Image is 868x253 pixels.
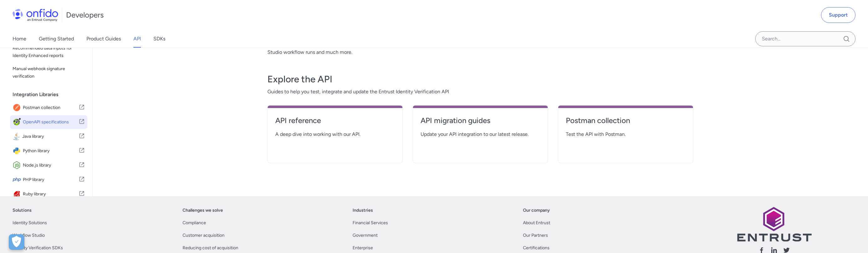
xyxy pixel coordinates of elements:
[10,63,87,83] a: Manual webhook signature verification
[13,118,23,126] img: IconOpenAPI specifications
[10,115,87,129] a: IconOpenAPI specificationsOpenAPI specifications
[821,7,855,23] a: Support
[10,173,87,187] a: IconPHP libraryPHP library
[353,244,373,252] a: Enterprise
[10,42,87,62] a: Recommended data inputs for Identity Enhanced reports
[353,207,373,214] a: Industries
[13,30,26,48] a: Home
[9,234,24,250] button: Open Preferences
[86,30,121,48] a: Product Guides
[275,116,395,131] a: API reference
[133,30,141,48] a: API
[13,88,90,101] div: Integration Libraries
[183,232,225,239] a: Customer acquisition
[66,10,104,20] h1: Developers
[23,118,79,126] span: OpenAPI specifications
[566,116,685,131] a: Postman collection
[183,207,223,214] a: Challenges we solve
[13,9,58,21] img: Onfido Logo
[23,190,79,199] span: Ruby library
[13,232,45,239] a: Workflow Studio
[267,41,693,56] p: Based on REST principles and using HTTP requests and responses, the Entrust Identity Verification...
[421,116,540,131] a: API migration guides
[23,147,79,155] span: Python library
[22,132,79,141] span: Java library
[13,161,23,170] img: IconNode.js library
[23,103,79,112] span: Postman collection
[13,175,23,184] img: IconPHP library
[267,88,693,96] span: Guides to help you test, integrate and update the Entrust Identity Verification API
[736,207,812,241] img: Entrust logo
[421,116,540,126] h4: API migration guides
[13,132,22,141] img: IconJava library
[23,175,79,184] span: PHP library
[23,161,79,170] span: Node.js library
[13,244,63,252] a: Identity Verification SDKs
[10,130,87,143] a: IconJava libraryJava library
[10,144,87,158] a: IconPython libraryPython library
[275,116,395,126] h4: API reference
[13,65,85,80] span: Manual webhook signature verification
[523,219,550,227] a: About Entrust
[10,101,87,115] a: IconPostman collectionPostman collection
[755,31,855,46] input: Onfido search input field
[10,187,87,201] a: IconRuby libraryRuby library
[13,44,85,59] span: Recommended data inputs for Identity Enhanced reports
[13,103,23,112] img: IconPostman collection
[13,147,23,155] img: IconPython library
[39,30,74,48] a: Getting Started
[523,244,550,252] a: Certifications
[9,234,24,250] div: Cookie Preferences
[523,207,550,214] a: Our company
[353,219,388,227] a: Financial Services
[13,219,47,227] a: Identity Solutions
[566,116,685,126] h4: Postman collection
[421,131,540,138] span: Update your API integration to our latest release.
[10,158,87,172] a: IconNode.js libraryNode.js library
[153,30,165,48] a: SDKs
[13,207,32,214] a: Solutions
[183,219,206,227] a: Compliance
[183,244,238,252] a: Reducing cost of acquisition
[13,190,23,199] img: IconRuby library
[267,73,693,85] h3: Explore the API
[566,131,685,138] span: Test the API with Postman.
[523,232,548,239] a: Our Partners
[353,232,378,239] a: Government
[275,131,395,138] span: A deep dive into working with our API.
